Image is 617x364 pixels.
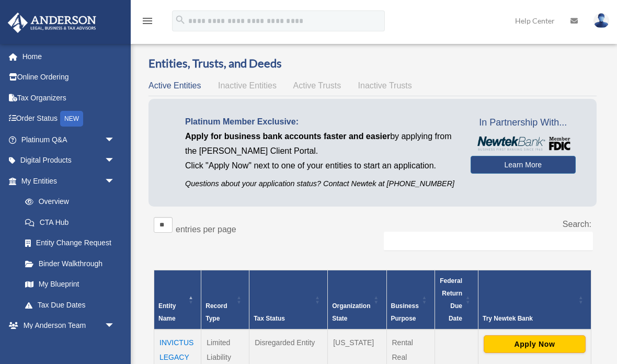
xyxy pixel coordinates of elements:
[7,46,131,67] a: Home
[185,177,455,190] p: Questions about your application status? Contact Newtek at [PHONE_NUMBER]
[7,67,131,88] a: Online Ordering
[254,315,285,322] span: Tax Status
[293,81,341,90] span: Active Trusts
[563,220,591,229] label: Search:
[205,302,227,322] span: Record Type
[7,170,125,191] a: My Entitiesarrow_drop_down
[7,108,131,130] a: Order StatusNEW
[175,14,186,26] i: search
[391,302,419,322] span: Business Purpose
[218,81,277,90] span: Inactive Entities
[185,158,455,173] p: Click "Apply Now" next to one of your entities to start an application.
[15,233,125,254] a: Entity Change Request
[185,129,455,158] p: by applying from the [PERSON_NAME] Client Portal.
[15,294,125,315] a: Tax Due Dates
[478,270,591,330] th: Try Newtek Bank : Activate to sort
[483,312,575,325] div: Try Newtek Bank
[386,270,435,330] th: Business Purpose: Activate to sort
[185,132,390,141] span: Apply for business bank accounts faster and easier
[15,274,125,295] a: My Blueprint
[484,335,586,353] button: Apply Now
[141,15,154,27] i: menu
[15,191,120,212] a: Overview
[358,81,412,90] span: Inactive Trusts
[148,55,597,72] h3: Entities, Trusts, and Deeds
[105,170,125,192] span: arrow_drop_down
[440,277,462,322] span: Federal Return Due Date
[15,212,125,233] a: CTA Hub
[7,87,131,108] a: Tax Organizers
[105,129,125,151] span: arrow_drop_down
[7,129,131,150] a: Platinum Q&Aarrow_drop_down
[60,111,83,127] div: NEW
[176,225,236,234] label: entries per page
[328,270,386,330] th: Organization State: Activate to sort
[7,315,131,336] a: My Anderson Teamarrow_drop_down
[158,302,176,322] span: Entity Name
[593,13,609,28] img: User Pic
[249,270,328,330] th: Tax Status: Activate to sort
[471,115,576,131] span: In Partnership With...
[141,18,154,27] a: menu
[435,270,478,330] th: Federal Return Due Date: Activate to sort
[185,115,455,129] p: Platinum Member Exclusive:
[154,270,201,330] th: Entity Name: Activate to invert sorting
[5,13,99,33] img: Anderson Advisors Platinum Portal
[105,315,125,337] span: arrow_drop_down
[15,253,125,274] a: Binder Walkthrough
[332,302,370,322] span: Organization State
[471,156,576,174] a: Learn More
[7,150,131,171] a: Digital Productsarrow_drop_down
[476,136,570,151] img: NewtekBankLogoSM.png
[148,81,201,90] span: Active Entities
[105,150,125,172] span: arrow_drop_down
[201,270,249,330] th: Record Type: Activate to sort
